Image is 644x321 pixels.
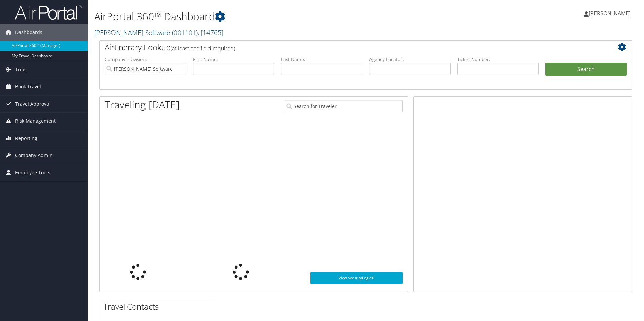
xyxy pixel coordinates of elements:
[105,98,180,112] h1: Traveling [DATE]
[545,63,627,76] button: Search
[15,24,42,41] span: Dashboards
[171,45,235,52] span: (at least one field required)
[584,3,637,24] a: [PERSON_NAME]
[105,42,582,53] h2: Airtinerary Lookup
[15,78,41,95] span: Book Travel
[198,28,223,37] span: , [ 14765 ]
[310,272,403,284] a: View SecurityLogic®
[193,56,275,63] label: First Name:
[94,9,456,24] h1: AirPortal 360™ Dashboard
[15,96,51,112] span: Travel Approval
[457,56,539,63] label: Ticket Number:
[15,164,50,181] span: Employee Tools
[15,147,53,164] span: Company Admin
[15,61,27,78] span: Trips
[589,10,631,17] span: [PERSON_NAME]
[105,56,186,63] label: Company - Division:
[285,100,403,112] input: Search for Traveler
[103,301,214,312] h2: Travel Contacts
[172,28,198,37] span: ( 001101 )
[369,56,451,63] label: Agency Locator:
[281,56,362,63] label: Last Name:
[15,4,82,20] img: airportal-logo.png
[94,28,223,37] a: [PERSON_NAME] Software
[15,113,56,130] span: Risk Management
[15,130,37,147] span: Reporting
